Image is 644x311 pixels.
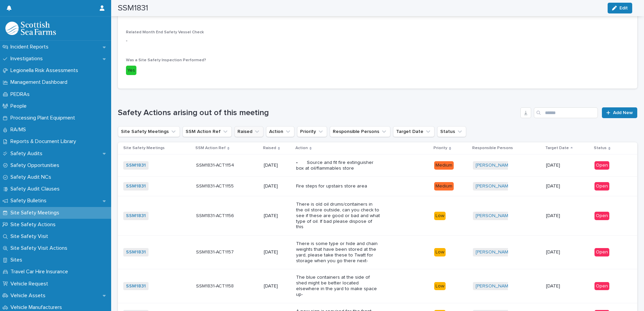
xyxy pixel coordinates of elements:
[8,138,82,145] p: Reports & Document Library
[266,126,294,137] button: Action
[126,58,206,62] span: Was a Site Safety Inspection Performed?
[263,144,276,152] p: Raised
[476,213,512,219] a: [PERSON_NAME]
[434,212,446,220] div: Low
[8,79,73,85] p: Management Dashboard
[297,126,327,137] button: Priority
[594,161,609,170] div: Open
[393,126,434,137] button: Target Date
[8,210,65,216] p: Site Safety Meetings
[264,249,291,255] p: [DATE]
[296,202,380,230] p: There is old oil drums/containers in the oil store outside, can you check to see if these are goo...
[8,115,80,121] p: Processing Plant Equipment
[472,144,513,152] p: Responsible Persons
[8,292,51,299] p: Vehicle Assets
[8,245,73,251] p: Site Safety Visit Actions
[126,213,146,219] a: SSM1831
[434,282,446,290] div: Low
[8,269,73,275] p: Travel Car Hire Insurance
[437,126,466,137] button: Status
[545,144,569,152] p: Target Date
[183,126,232,137] button: SSM Action Ref
[8,162,65,169] p: Safety Opportunities
[613,110,633,115] span: Add New
[126,183,146,189] a: SSM1831
[476,163,512,168] a: [PERSON_NAME]
[118,236,637,269] tr: SSM1831 SSM1831-ACT1157SSM1831-ACT1157 [DATE]There is some type or hide and chain weights that ha...
[296,183,380,189] p: Fire steps for upstairs store area
[196,248,235,255] p: SSM1831-ACT1157
[126,249,146,255] a: SSM1831
[118,3,148,13] h2: SSM1831
[8,186,65,192] p: Safety Audit Clauses
[619,6,628,10] span: Edit
[126,30,204,34] span: Related Month End Safety Vessel Check
[8,198,52,204] p: Safety Bulletins
[8,127,31,133] p: RA/MS
[196,212,235,219] p: SSM1831-ACT1156
[264,163,291,168] p: [DATE]
[476,183,512,189] a: [PERSON_NAME]
[546,163,588,168] p: [DATE]
[264,183,291,189] p: [DATE]
[196,161,235,168] p: SSM1831-ACT1154
[594,212,609,220] div: Open
[8,174,57,180] p: Safety Audit NCs
[476,249,512,255] a: [PERSON_NAME]
[8,221,61,228] p: Site Safety Actions
[8,304,67,311] p: Vehicle Manufacturers
[126,163,146,168] a: SSM1831
[8,91,35,98] p: PEDRAs
[264,213,291,219] p: [DATE]
[118,177,637,196] tr: SSM1831 SSM1831-ACT1155SSM1831-ACT1155 [DATE]Fire steps for upstairs store areaMedium[PERSON_NAME...
[8,67,84,74] p: Legionella Risk Assessments
[594,248,609,256] div: Open
[118,196,637,236] tr: SSM1831 SSM1831-ACT1156SSM1831-ACT1156 [DATE]There is old oil drums/containers in the oil store o...
[546,249,588,255] p: [DATE]
[295,144,308,152] p: Action
[118,154,637,177] tr: SSM1831 SSM1831-ACT1154SSM1831-ACT1154 [DATE]• Source and fit fire extinguisher box at oil/flamma...
[196,182,235,189] p: SSM1831-ACT1155
[546,183,588,189] p: [DATE]
[330,126,390,137] button: Responsible Persons
[118,126,180,137] button: Site Safety Meetings
[8,281,54,287] p: Vehicle Request
[594,144,607,152] p: Status
[8,56,48,62] p: Investigations
[5,22,56,35] img: bPIBxiqnSb2ggTQWdOVV
[608,3,632,13] button: Edit
[546,213,588,219] p: [DATE]
[546,283,588,289] p: [DATE]
[8,103,32,109] p: People
[8,233,54,240] p: Site Safety Visit
[534,107,598,118] input: Search
[594,182,609,191] div: Open
[126,66,136,75] div: Yes
[602,107,637,118] a: Add New
[476,283,512,289] a: [PERSON_NAME]
[594,282,609,290] div: Open
[118,108,518,118] h1: Safety Actions arising out of this meeting
[234,126,263,137] button: Raised
[118,269,637,303] tr: SSM1831 SSM1831-ACT1158SSM1831-ACT1158 [DATE]The blue containers at the side of shed might be bet...
[296,160,380,171] p: • Source and fit fire extinguisher box at oil/flammables store
[433,144,447,152] p: Priority
[296,275,380,297] p: The blue containers at the side of shed might be better located elsewhere in the yard to make spa...
[8,44,54,50] p: Incident Reports
[434,248,446,256] div: Low
[126,283,146,289] a: SSM1831
[434,182,454,191] div: Medium
[264,283,291,289] p: [DATE]
[434,161,454,170] div: Medium
[296,241,380,264] p: There is some type or hide and chain weights that have been stored at the yard, please take these...
[195,144,226,152] p: SSM Action Ref
[126,37,629,44] p: -
[196,282,235,289] p: SSM1831-ACT1158
[123,144,165,152] p: Site Safety Meetings
[8,257,28,263] p: Sites
[8,150,48,157] p: Safety Audits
